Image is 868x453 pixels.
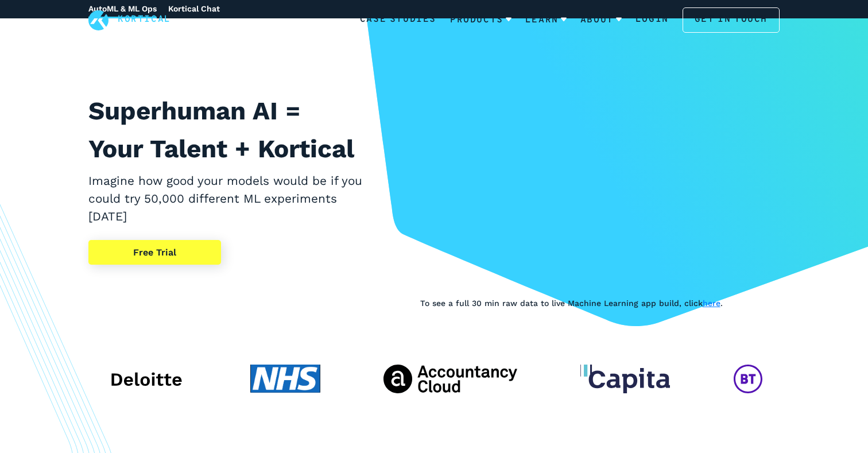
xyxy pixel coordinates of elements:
[250,365,320,393] img: NHS client logo
[88,92,365,168] h1: Superhuman AI = Your Talent + Kortical
[383,365,517,393] img: The Accountancy Cloud client logo
[703,299,720,308] a: here
[106,365,187,393] img: Deloitte client logo
[514,92,686,178] iframe: YouTube video player
[683,7,780,33] a: Get in touch
[525,5,567,35] a: Learn
[360,13,436,28] a: Case Studies
[580,365,670,393] img: Capita client logo
[450,5,511,35] a: Products
[88,172,365,226] h2: Imagine how good your models would be if you could try 50,000 different ML experiments [DATE]
[734,365,762,393] img: BT Global Services client logo
[635,13,669,28] a: Login
[420,297,780,309] p: To see a full 30 min raw data to live Machine Learning app build, click .
[118,13,171,28] a: Kortical
[88,240,221,265] a: Free Trial
[580,5,622,35] a: About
